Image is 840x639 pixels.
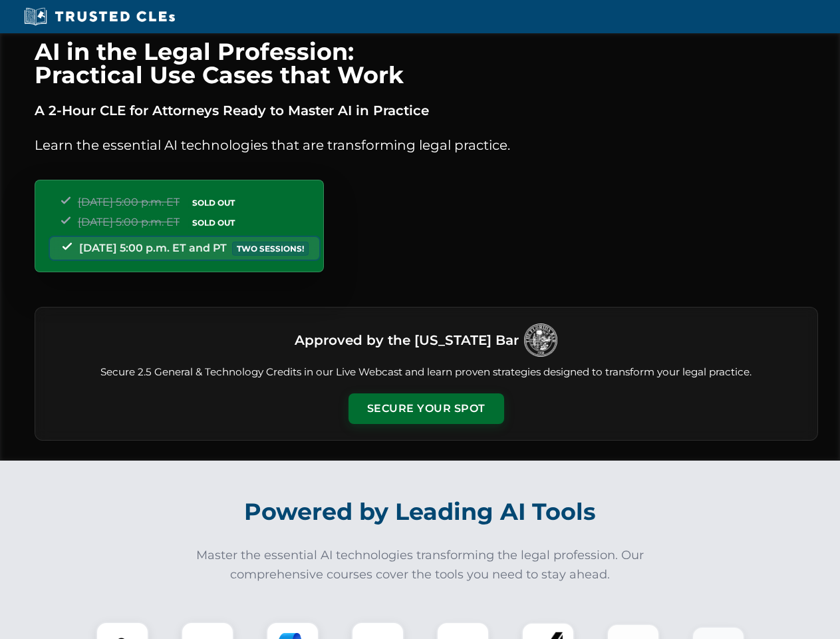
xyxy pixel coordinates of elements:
h3: Approved by the [US_STATE] Bar [295,328,519,352]
p: Master the essential AI technologies transforming the legal profession. Our comprehensive courses... [188,546,653,584]
p: Secure 2.5 General & Technology Credits in our Live Webcast and learn proven strategies designed ... [51,365,801,380]
p: Learn the essential AI technologies that are transforming legal practice. [35,134,818,156]
span: [DATE] 5:00 p.m. ET [78,216,180,228]
span: [DATE] 5:00 p.m. ET [78,196,180,208]
img: Trusted CLEs [20,7,179,27]
span: SOLD OUT [188,196,239,210]
h1: AI in the Legal Profession: Practical Use Cases that Work [35,40,818,87]
p: A 2-Hour CLE for Attorneys Ready to Master AI in Practice [35,100,818,121]
button: Secure Your Spot [349,393,504,424]
span: SOLD OUT [188,216,239,230]
h2: Powered by Leading AI Tools [52,489,789,535]
img: Logo [524,323,557,357]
